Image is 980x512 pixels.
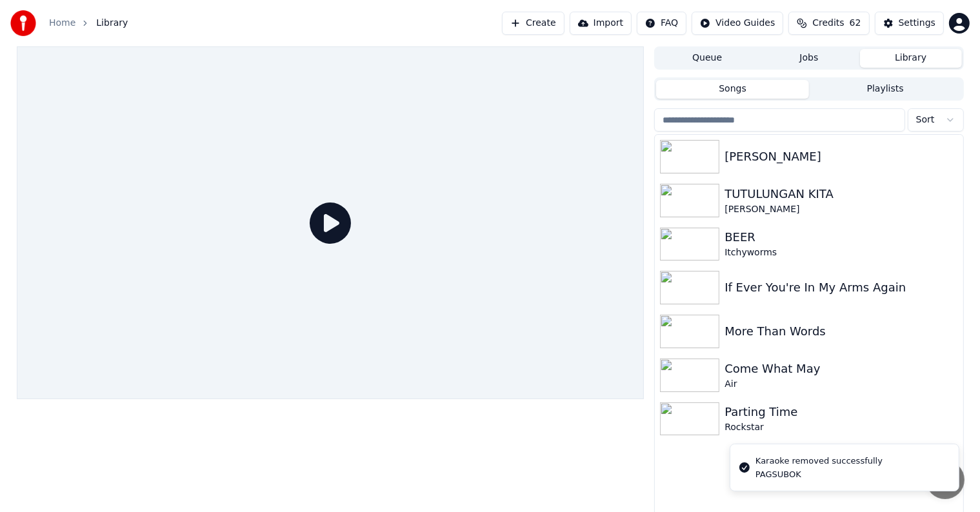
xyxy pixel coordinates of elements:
[10,10,36,36] img: youka
[809,80,962,99] button: Playlists
[755,469,883,480] div: PAGSUBOK
[725,403,957,421] div: Parting Time
[725,421,957,434] div: Rockstar
[850,17,861,30] span: 62
[49,17,128,30] nav: breadcrumb
[656,80,809,99] button: Songs
[788,12,869,35] button: Credits62
[875,12,944,35] button: Settings
[725,246,957,259] div: Itchyworms
[899,17,935,30] div: Settings
[570,12,632,35] button: Import
[502,12,565,35] button: Create
[725,203,957,216] div: [PERSON_NAME]
[725,322,957,340] div: More Than Words
[96,17,128,30] span: Library
[725,185,957,203] div: TUTULUNGAN KITA
[916,113,935,126] span: Sort
[725,378,957,391] div: Air
[725,148,957,166] div: [PERSON_NAME]
[725,228,957,246] div: BEER
[758,49,860,68] button: Jobs
[637,12,686,35] button: FAQ
[725,279,957,297] div: If Ever You're In My Arms Again
[812,17,844,30] span: Credits
[860,49,962,68] button: Library
[725,360,957,378] div: Come What May
[692,12,783,35] button: Video Guides
[656,49,758,68] button: Queue
[49,17,75,30] a: Home
[755,455,883,468] div: Karaoke removed successfully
